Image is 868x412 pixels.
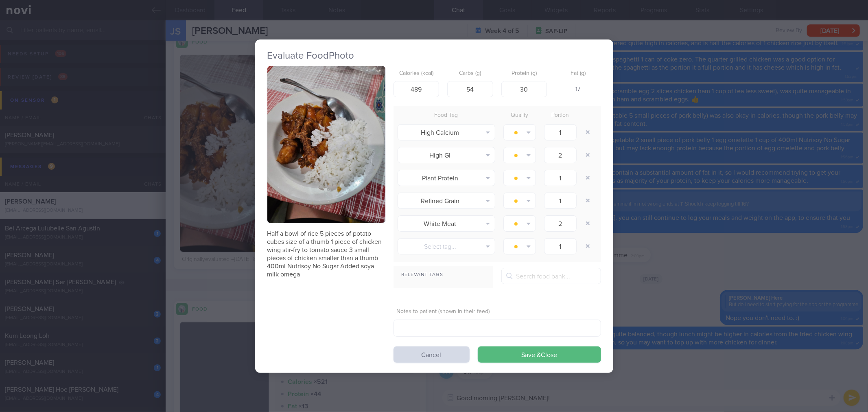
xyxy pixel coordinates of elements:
label: Calories (kcal) [397,70,436,77]
label: Protein (g) [505,70,544,77]
img: Half a bowl of rice 5 pieces of potato cubes size of a thumb 1 piece of chicken wing stir-fry to ... [267,66,385,224]
p: Half a bowl of rice 5 pieces of potato cubes size of a thumb 1 piece of chicken wing stir-fry to ... [267,230,385,278]
div: Portion [540,110,581,121]
button: Refined Grain [398,193,495,209]
input: 1.0 [544,215,577,232]
button: High Calcium [398,124,495,140]
button: Cancel [394,346,470,363]
input: 1.0 [544,193,577,209]
input: 33 [447,81,493,97]
button: Select tag... [398,238,495,254]
div: Quality [499,110,540,121]
div: Food Tag [394,110,499,121]
div: 17 [555,81,601,98]
label: Notes to patient (shown in their feed) [397,308,598,316]
button: White Meat [398,215,495,232]
input: Search food bank... [501,268,601,284]
button: Save &Close [478,346,601,363]
input: 250 [394,81,439,97]
div: Relevant Tags [394,270,493,280]
input: 1.0 [544,124,577,140]
input: 1.0 [544,238,577,254]
label: Fat (g) [558,70,598,77]
button: Plant Protein [398,170,495,186]
button: High GI [398,147,495,163]
label: Carbs (g) [450,70,490,77]
input: 1.0 [544,170,577,186]
input: 1.0 [544,147,577,163]
input: 9 [501,81,547,97]
h2: Evaluate Food Photo [267,50,601,62]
